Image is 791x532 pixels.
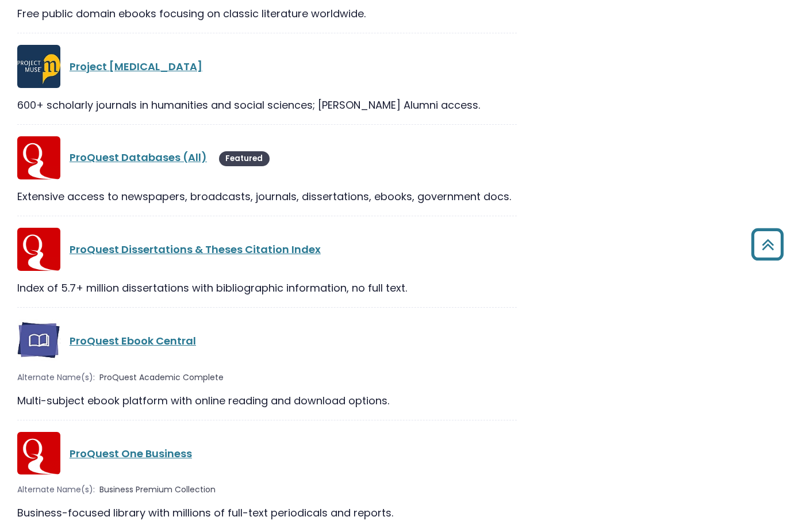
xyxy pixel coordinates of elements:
div: Index of 5.7+ million dissertations with bibliographic information, no full text. [17,280,517,296]
a: Project [MEDICAL_DATA] [70,59,202,74]
div: Free public domain ebooks focusing on classic literature worldwide. [17,6,517,21]
div: 600+ scholarly journals in humanities and social sciences; [PERSON_NAME] Alumni access. [17,97,517,113]
div: Extensive access to newspapers, broadcasts, journals, dissertations, ebooks, government docs. [17,189,517,204]
span: Alternate Name(s): [17,372,95,384]
span: Alternate Name(s): [17,484,95,496]
a: ProQuest Databases (All) [70,150,207,164]
a: Back to Top [747,234,788,255]
span: Featured [219,151,270,166]
a: ProQuest Dissertations & Theses Citation Index [70,242,321,257]
span: Business Premium Collection [99,484,216,496]
a: ProQuest One Business [70,446,192,461]
div: Multi-subject ebook platform with online reading and download options. [17,393,517,408]
span: ProQuest Academic Complete [99,372,224,384]
a: ProQuest Ebook Central [70,334,196,348]
div: Business-focused library with millions of full-text periodicals and reports. [17,505,517,520]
